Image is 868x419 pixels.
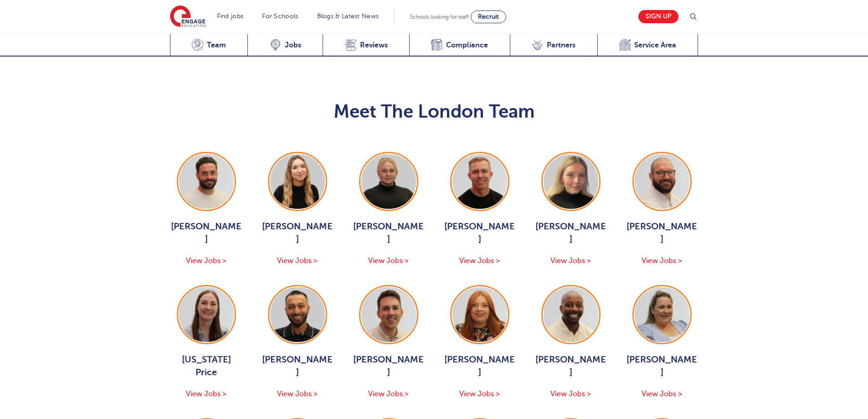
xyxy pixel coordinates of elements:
a: Service Area [597,34,699,57]
img: Parth Patel [270,287,325,342]
a: For Schools [262,13,298,20]
img: Bethany Johnson [361,154,416,209]
a: Reviews [323,34,409,57]
img: Simon Whitcombe [635,154,689,209]
span: View Jobs > [186,257,226,265]
img: Zack Neal [452,154,507,209]
a: [PERSON_NAME] View Jobs > [626,285,699,400]
h2: Meet The London Team [170,101,699,123]
a: [PERSON_NAME] View Jobs > [352,285,425,400]
img: Joseph Weeden [361,287,416,342]
a: Blogs & Latest News [317,13,379,20]
a: [US_STATE] Price View Jobs > [170,285,243,400]
a: [PERSON_NAME] View Jobs > [443,152,516,267]
span: [PERSON_NAME] [261,220,334,246]
span: View Jobs > [368,257,409,265]
span: [PERSON_NAME] [443,220,516,246]
span: View Jobs > [368,390,409,398]
span: [PERSON_NAME] [534,220,607,246]
span: View Jobs > [550,257,591,265]
img: Georgia Price [179,287,234,342]
span: View Jobs > [277,257,318,265]
a: Jobs [247,34,323,57]
img: Teshome Dennis [544,287,598,342]
span: Service Area [634,41,676,50]
span: View Jobs > [459,257,500,265]
a: [PERSON_NAME] View Jobs > [170,152,243,267]
span: View Jobs > [642,390,682,398]
a: [PERSON_NAME] View Jobs > [443,285,516,400]
span: Partners [547,41,575,50]
span: View Jobs > [550,390,591,398]
a: [PERSON_NAME] View Jobs > [261,152,334,267]
span: View Jobs > [277,390,318,398]
img: Engage Education [170,5,205,28]
span: [PERSON_NAME] [534,353,607,379]
span: Recruit [478,13,499,20]
img: Jack Hope [179,154,234,209]
a: Recruit [471,10,506,23]
span: [PERSON_NAME] [261,353,334,379]
span: [PERSON_NAME] [352,353,425,379]
span: Schools looking for staff [410,14,469,20]
span: [PERSON_NAME] [170,220,243,246]
img: Laura Dunne [452,287,507,342]
a: Team [170,34,248,57]
span: [PERSON_NAME] [626,353,699,379]
span: Jobs [285,41,301,50]
span: View Jobs > [642,257,682,265]
a: [PERSON_NAME] View Jobs > [534,152,607,267]
a: [PERSON_NAME] View Jobs > [261,285,334,400]
span: Compliance [446,41,488,50]
img: Alice Thwaites [270,154,325,209]
span: [PERSON_NAME] [443,353,516,379]
a: Partners [510,34,597,57]
span: View Jobs > [186,390,226,398]
span: [PERSON_NAME] [626,220,699,246]
img: Isabel Murphy [544,154,598,209]
span: [US_STATE] Price [170,353,243,379]
span: [PERSON_NAME] [352,220,425,246]
span: View Jobs > [459,390,500,398]
a: Find jobs [217,13,244,20]
a: [PERSON_NAME] View Jobs > [626,152,699,267]
span: Reviews [360,41,388,50]
img: Grace Lampard [635,287,689,342]
a: Compliance [409,34,510,57]
a: [PERSON_NAME] View Jobs > [534,285,607,400]
a: Sign up [638,10,678,23]
a: [PERSON_NAME] View Jobs > [352,152,425,267]
span: Team [207,41,226,50]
